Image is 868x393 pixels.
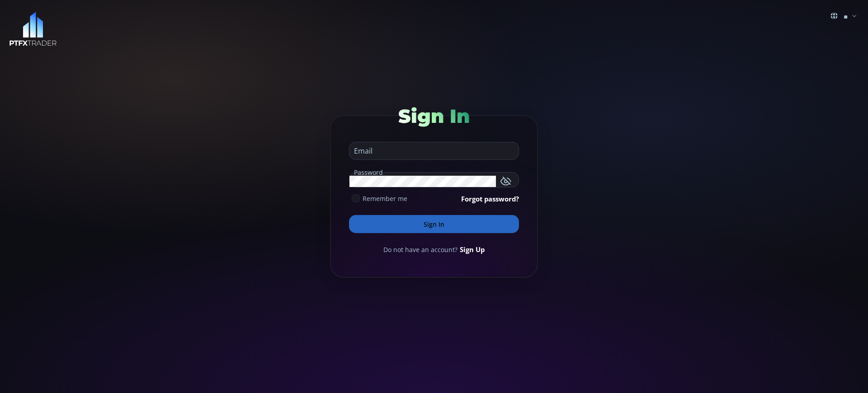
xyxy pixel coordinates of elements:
[349,215,519,233] button: Sign In
[9,12,57,47] img: LOGO
[461,194,519,204] a: Forgot password?
[460,244,485,254] a: Sign Up
[363,194,407,203] span: Remember me
[398,104,470,128] span: Sign In
[349,244,519,254] div: Do not have an account?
